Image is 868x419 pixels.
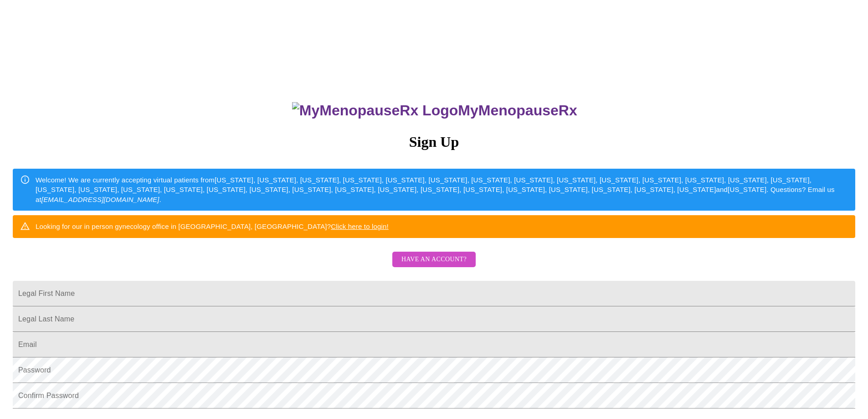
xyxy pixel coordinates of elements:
button: Have an account? [392,252,476,268]
a: Have an account? [390,261,478,269]
div: Welcome! We are currently accepting virtual patients from [US_STATE], [US_STATE], [US_STATE], [US... [36,171,848,208]
div: Looking for our in person gynecology office in [GEOGRAPHIC_DATA], [GEOGRAPHIC_DATA]? [36,218,389,235]
img: MyMenopauseRx Logo [292,102,458,119]
h3: Sign Up [13,134,855,150]
span: Have an account? [401,254,467,265]
h3: MyMenopauseRx [14,102,856,119]
a: Click here to login! [331,222,389,230]
em: [EMAIL_ADDRESS][DOMAIN_NAME] [41,196,159,203]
